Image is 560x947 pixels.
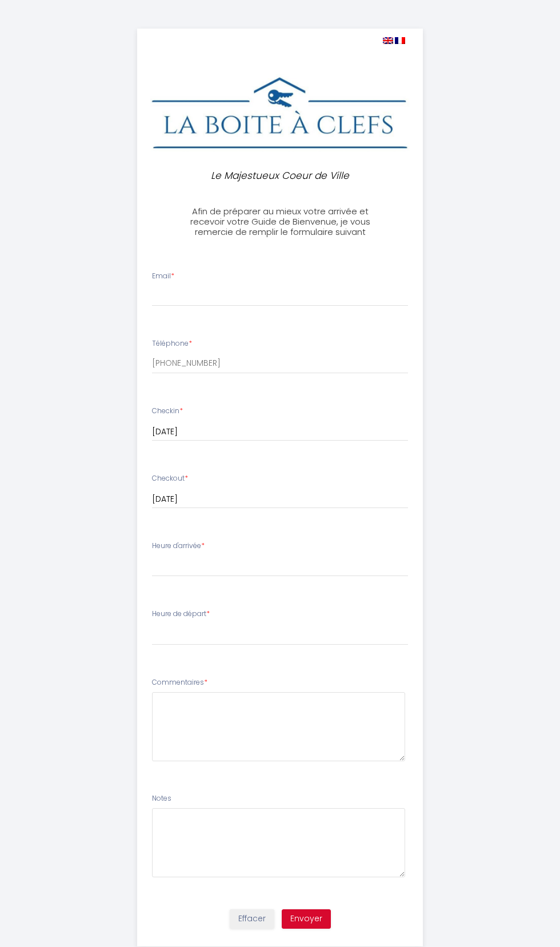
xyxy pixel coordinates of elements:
[395,37,405,44] img: fr.png
[152,473,188,484] label: Checkout
[152,793,171,804] label: Notes
[193,168,367,183] p: Le Majestueux Coeur de Ville
[282,909,331,929] button: Envoyer
[152,406,183,417] label: Checkin
[230,909,274,929] button: Effacer
[152,609,210,620] label: Heure de départ
[152,541,205,552] label: Heure d'arrivée
[152,338,192,349] label: Téléphone
[152,271,174,282] label: Email
[187,206,372,237] h3: Afin de préparer au mieux votre arrivée et recevoir votre Guide de Bienvenue, je vous remercie de...
[383,37,393,44] img: en.png
[152,677,207,688] label: Commentaires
